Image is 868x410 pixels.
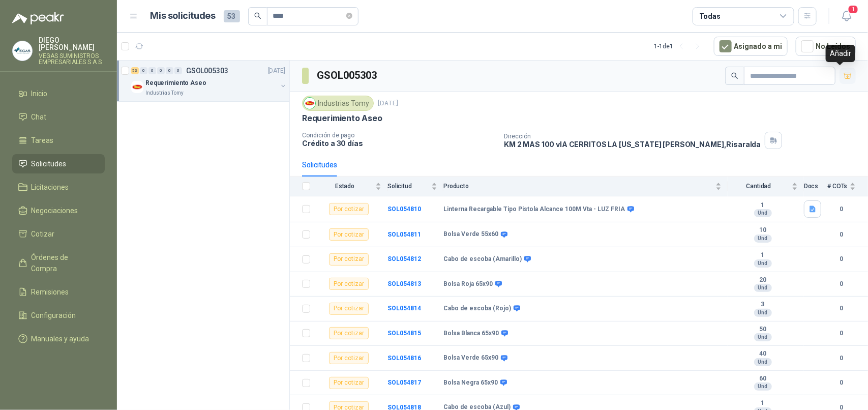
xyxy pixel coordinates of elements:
b: Bolsa Verde 65x90 [443,354,498,362]
a: SOL054816 [387,355,421,362]
span: # COTs [827,183,848,190]
b: 0 [827,378,856,388]
p: Condición de pago [302,132,496,139]
a: SOL054813 [387,280,421,287]
a: Configuración [12,306,105,325]
th: Producto [443,177,728,196]
b: 0 [827,329,856,338]
th: # COTs [827,177,868,196]
p: Requerimiento Aseo [145,78,206,88]
a: Licitaciones [12,178,105,197]
div: 0 [166,67,173,74]
div: Por cotizar [329,228,369,241]
div: Und [754,333,772,341]
b: 0 [827,354,856,363]
div: Solicitudes [302,159,337,170]
th: Solicitud [387,177,443,196]
div: Por cotizar [329,278,369,290]
b: SOL054814 [387,305,421,312]
span: Estado [316,183,373,190]
img: Company Logo [13,41,32,61]
div: Por cotizar [329,327,369,339]
span: close-circle [346,11,352,21]
a: Solicitudes [12,154,105,173]
div: Und [754,358,772,366]
th: Estado [316,177,387,196]
span: 1 [848,5,859,14]
span: Solicitudes [32,158,67,169]
a: Cotizar [12,224,105,244]
a: SOL054810 [387,206,421,213]
span: Configuración [32,310,76,321]
p: DIEGO [PERSON_NAME] [39,37,105,51]
span: 53 [224,10,240,22]
div: Industrias Tomy [302,96,374,111]
div: 1 - 1 de 1 [654,38,706,54]
th: Cantidad [728,177,804,196]
div: Und [754,284,772,292]
span: Cotizar [32,228,55,240]
div: Añadir [826,45,855,62]
img: Logo peakr [12,12,64,24]
div: Por cotizar [329,203,369,215]
span: Cantidad [728,183,790,190]
a: Órdenes de Compra [12,248,105,278]
b: Linterna Recargable Tipo Pistola Alcance 100M Vta - LUZ FRIA [443,206,625,214]
button: No Leídos [796,37,856,56]
b: 1 [728,399,798,407]
button: 1 [837,7,856,25]
span: Órdenes de Compra [32,252,95,274]
p: [DATE] [268,66,285,76]
span: Manuales y ayuda [32,333,89,344]
b: Bolsa Verde 55x60 [443,230,498,239]
th: Docs [804,177,827,196]
div: 0 [157,67,165,74]
span: Remisiones [32,286,69,298]
span: search [731,72,738,79]
div: Por cotizar [329,377,369,389]
a: SOL054811 [387,231,421,238]
b: 1 [728,251,798,259]
b: Cabo de escoba (Amarillo) [443,255,522,263]
img: Company Logo [131,81,143,93]
p: Requerimiento Aseo [302,113,382,124]
b: Cabo de escoba (Rojo) [443,305,511,313]
a: 53 0 0 0 0 0 GSOL005303[DATE] Company LogoRequerimiento AseoIndustrias Tomy [131,65,287,97]
p: Dirección [504,133,761,140]
div: Und [754,259,772,268]
a: Tareas [12,131,105,150]
b: 0 [827,230,856,240]
b: 0 [827,304,856,313]
div: 0 [140,67,147,74]
h1: Mis solicitudes [151,9,216,23]
b: 50 [728,326,798,334]
p: GSOL005303 [186,67,228,74]
a: SOL054817 [387,379,421,386]
b: Bolsa Blanca 65x90 [443,330,499,338]
span: Licitaciones [32,182,69,193]
b: Bolsa Roja 65x90 [443,280,493,288]
b: Bolsa Negra 65x90 [443,379,498,387]
a: SOL054812 [387,255,421,262]
b: 60 [728,375,798,383]
span: Solicitud [387,183,429,190]
h3: GSOL005303 [317,68,378,83]
div: 0 [148,67,156,74]
div: 0 [174,67,182,74]
div: 53 [131,67,139,74]
span: Producto [443,183,713,190]
a: Manuales y ayuda [12,329,105,348]
span: Tareas [32,135,54,146]
b: 0 [827,279,856,289]
b: 0 [827,254,856,264]
div: Por cotizar [329,352,369,364]
a: Negociaciones [12,201,105,220]
b: 20 [728,276,798,284]
span: Negociaciones [32,205,78,216]
div: Por cotizar [329,303,369,315]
